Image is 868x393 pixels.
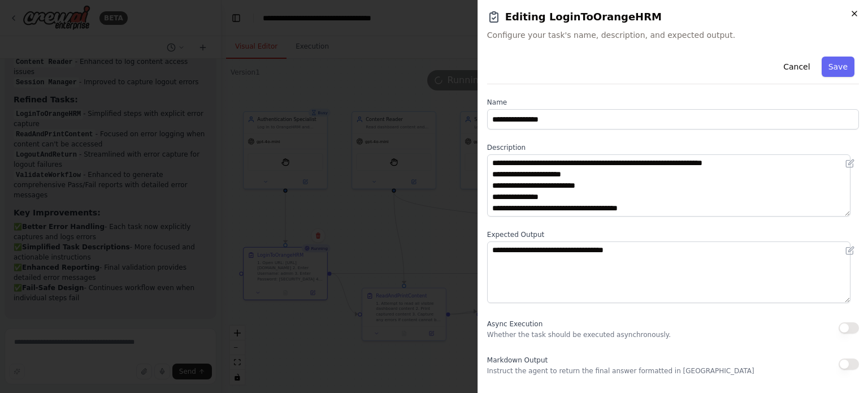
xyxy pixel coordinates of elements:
label: Expected Output [487,230,859,239]
h2: Editing LoginToOrangeHRM [487,9,859,25]
span: Configure your task's name, description, and expected output. [487,29,859,41]
span: Async Execution [487,320,542,328]
button: Save [822,57,854,77]
p: Whether the task should be executed asynchronously. [487,330,671,339]
button: Open in editor [843,157,857,170]
button: Cancel [776,57,817,77]
p: Instruct the agent to return the final answer formatted in [GEOGRAPHIC_DATA] [487,366,754,375]
span: Markdown Output [487,356,548,364]
label: Description [487,143,859,152]
button: Open in editor [843,244,857,257]
label: Name [487,98,859,107]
